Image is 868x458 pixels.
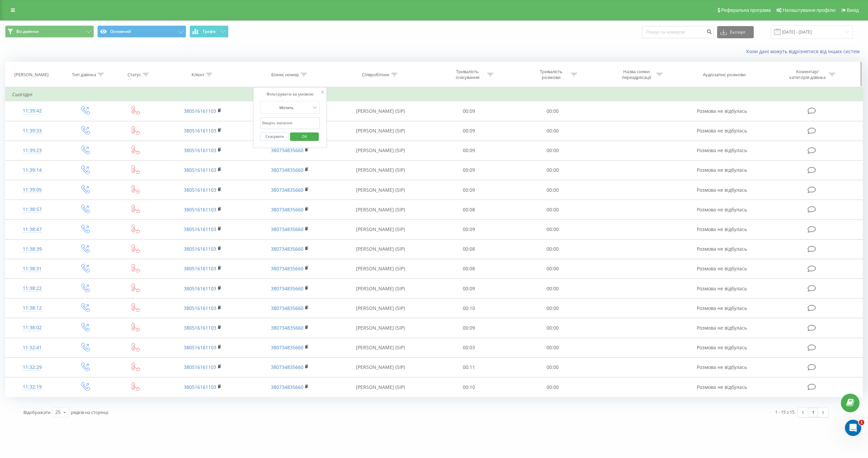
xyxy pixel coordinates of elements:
div: Тип дзвінка [72,72,96,78]
div: 1 - 15 з 15 [775,409,794,415]
span: Розмова не відбулась [697,147,747,153]
div: 11:39:23 [12,144,52,157]
span: Розмова не відбулась [697,246,747,252]
a: 380734835660 [271,187,303,193]
span: Розмова не відбулась [697,265,747,272]
td: [PERSON_NAME] (SIP) [333,220,427,239]
a: 380734835660 [271,285,303,292]
a: 380734835660 [271,167,303,173]
td: [PERSON_NAME] (SIP) [333,160,427,180]
td: [PERSON_NAME] (SIP) [333,121,427,141]
td: 00:11 [427,357,511,377]
td: 00:09 [427,220,511,239]
div: Статус [127,72,141,78]
td: 00:00 [511,259,595,278]
td: 00:00 [511,101,595,121]
a: 380516161103 [184,127,216,134]
td: [PERSON_NAME] (SIP) [333,259,427,278]
a: 380734835660 [271,206,303,213]
a: 1 [808,408,818,417]
span: Розмова не відбулась [697,384,747,390]
div: 11:38:39 [12,243,52,256]
td: [PERSON_NAME] (SIP) [333,180,427,200]
td: 00:09 [427,318,511,338]
a: 380516161103 [184,344,216,351]
span: 1 [859,420,864,425]
input: Пошук за номером [642,26,714,38]
td: [PERSON_NAME] (SIP) [333,101,427,121]
span: Розмова не відбулась [697,127,747,134]
span: Розмова не відбулась [697,325,747,331]
span: Розмова не відбулась [697,305,747,311]
div: Аудіозапис розмови [703,72,746,78]
td: 00:00 [511,121,595,141]
a: 380516161103 [184,246,216,252]
span: Розмова не відбулась [697,226,747,232]
span: Вихід [847,7,859,13]
span: Графік [203,29,216,34]
td: [PERSON_NAME] (SIP) [333,377,427,397]
td: [PERSON_NAME] (SIP) [333,141,427,160]
iframe: Intercom live chat [845,420,861,436]
td: 00:00 [511,318,595,338]
td: 00:00 [511,357,595,377]
a: 380516161103 [184,147,216,153]
td: 00:00 [511,141,595,160]
td: 00:08 [427,259,511,278]
span: Розмова не відбулась [697,364,747,370]
span: Розмова не відбулась [697,167,747,173]
td: 00:09 [427,160,511,180]
td: Сьогодні [5,88,863,101]
button: Скасувати [260,132,289,141]
span: рядків на сторінці [71,409,108,415]
button: Основний [97,25,186,38]
td: 00:00 [511,220,595,239]
a: Коли дані можуть відрізнятися вiд інших систем [746,48,863,55]
div: 11:38:02 [12,321,52,334]
a: 380734835660 [271,344,303,351]
a: 380516161103 [184,108,216,114]
div: 11:38:57 [12,203,52,216]
a: 380516161103 [184,285,216,292]
button: Експорт [717,26,754,38]
div: 11:39:05 [12,183,52,196]
span: Розмова не відбулась [697,344,747,351]
a: 380734835660 [271,246,303,252]
td: 00:09 [427,121,511,141]
td: [PERSON_NAME] (SIP) [333,338,427,357]
td: 00:10 [427,298,511,318]
td: 00:00 [511,160,595,180]
td: 00:00 [511,200,595,220]
div: Бізнес номер [271,72,299,78]
a: 380516161103 [184,305,216,311]
span: Налаштування профілю [783,7,835,13]
a: 380734835660 [271,325,303,331]
div: Фільтрувати за умовою [260,91,320,98]
td: 00:09 [427,101,511,121]
div: Назва схеми переадресації [618,69,655,80]
div: [PERSON_NAME] [14,72,48,78]
td: 00:09 [427,279,511,298]
span: Всі дзвінки [16,29,39,34]
a: 380516161103 [184,364,216,370]
a: 380516161103 [184,167,216,173]
div: 11:39:14 [12,164,52,177]
a: 380516161103 [184,226,216,232]
span: Розмова не відбулась [697,108,747,114]
div: 11:39:33 [12,124,52,138]
td: 00:09 [427,141,511,160]
span: Розмова не відбулась [697,285,747,292]
a: 380734835660 [271,226,303,232]
div: 11:39:42 [12,104,52,118]
td: [PERSON_NAME] (SIP) [333,279,427,298]
div: 11:38:47 [12,223,52,236]
div: Клієнт [192,72,204,78]
td: [PERSON_NAME] (SIP) [333,318,427,338]
a: 380516161103 [184,265,216,272]
a: 380734835660 [271,265,303,272]
td: 00:00 [511,298,595,318]
a: 380734835660 [271,305,303,311]
div: 11:32:29 [12,361,52,374]
div: 25 [55,409,61,416]
td: [PERSON_NAME] (SIP) [333,298,427,318]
